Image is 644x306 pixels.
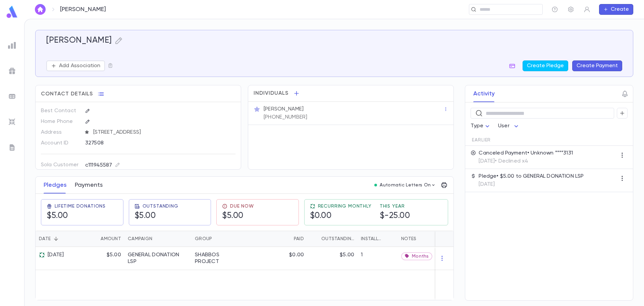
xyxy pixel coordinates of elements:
[81,247,124,270] div: $5.00
[479,150,573,157] p: Canceled Payment • Unknown ****3131
[264,114,307,121] p: [PHONE_NUMBER]
[46,60,105,71] button: Add Association
[91,129,236,136] span: [STREET_ADDRESS]
[212,233,223,244] button: Sort
[294,231,304,247] div: Paid
[135,211,178,221] h5: $5.00
[8,92,16,100] img: batches_grey.339ca447c9d9533ef1741baa751efc33.svg
[46,36,112,46] h5: [PERSON_NAME]
[47,211,106,221] h5: $5.00
[90,233,101,244] button: Sort
[523,60,568,71] button: Create Pledge
[39,231,51,247] div: Date
[471,123,483,129] span: Type
[472,137,491,143] span: Earlier
[41,116,79,127] p: Home Phone
[380,182,431,188] p: Automatic Letters On
[85,138,202,148] div: 327508
[8,67,16,75] img: campaigns_grey.99e729a5f7ee94e3726e6486bddda8f1.svg
[55,204,106,209] span: Lifetime Donations
[307,231,358,247] div: Outstanding
[85,161,120,169] div: c111945587
[372,180,439,190] button: Automatic Letters On
[81,231,124,247] div: Amount
[195,252,238,265] div: SHABBOS PROJECT
[380,211,410,221] h5: $-25.00
[498,123,509,129] span: User
[60,6,106,13] p: [PERSON_NAME]
[75,177,103,193] button: Payments
[471,120,491,133] div: Type
[254,90,288,97] span: Individuals
[321,231,354,247] div: Outstanding
[8,143,16,151] img: letters_grey.7941b92b52307dd3b8a917253454ce1c.svg
[318,204,372,209] span: Recurring Monthly
[128,252,188,265] div: GENERAL DONATION LSP
[498,120,520,133] div: User
[41,105,79,116] p: Best Contact
[8,41,16,49] img: reports_grey.c525e4749d1bce6a11f5fe2a8de1b229.svg
[358,247,398,270] div: 1
[192,231,242,247] div: Group
[8,118,16,126] img: imports_grey.530a8a0e642e233f2baf0ef88e8c9fcb.svg
[479,173,584,180] p: Pledge • $5.00 to GENERAL DONATION LSP
[599,4,633,15] button: Create
[311,233,321,244] button: Sort
[283,233,294,244] button: Sort
[5,5,19,18] img: logo
[128,231,152,247] div: Campaign
[101,231,121,247] div: Amount
[36,7,44,12] img: home_white.a664292cf8c1dea59945f0da9f25487c.svg
[59,62,100,69] p: Add Association
[358,231,398,247] div: Installments
[41,138,79,148] p: Account ID
[195,231,212,247] div: Group
[473,85,495,102] button: Activity
[242,231,307,247] div: Paid
[41,127,79,138] p: Address
[401,231,416,247] div: Notes
[124,231,192,247] div: Campaign
[222,211,254,221] h5: $5.00
[289,252,304,258] p: $0.00
[152,233,163,244] button: Sort
[44,177,67,193] button: Pledges
[479,158,573,165] p: [DATE] • Declined x4
[36,231,81,247] div: Date
[361,231,384,247] div: Installments
[41,91,93,97] span: Contact Details
[340,252,354,258] p: $5.00
[310,211,372,221] h5: $0.00
[572,60,622,71] button: Create Payment
[230,204,254,209] span: Due Now
[51,233,61,244] button: Sort
[41,160,79,175] p: Sola Customer ID
[264,106,304,113] p: [PERSON_NAME]
[143,204,178,209] span: Outstanding
[39,252,64,258] div: [DATE]
[412,254,429,259] span: Months
[479,181,584,188] p: [DATE]
[380,204,405,209] span: This Year
[384,233,394,244] button: Sort
[398,231,482,247] div: Notes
